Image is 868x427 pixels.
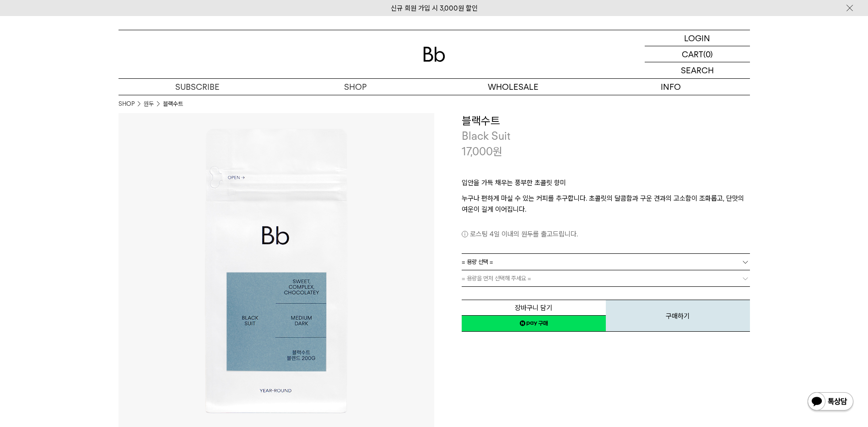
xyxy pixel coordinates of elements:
[434,79,592,95] p: WHOLESALE
[462,254,493,270] span: = 용량 선택 =
[462,300,606,316] button: 장바구니 담기
[276,79,434,95] a: SHOP
[681,62,714,78] p: SEARCH
[462,193,750,215] p: 누구나 편하게 마실 수 있는 커피를 추구합니다. 초콜릿의 달콤함과 구운 견과의 고소함이 조화롭고, 단맛의 여운이 길게 이어집니다.
[606,300,750,332] button: 구매하기
[462,229,750,240] p: 로스팅 4일 이내의 원두를 출고드립니다.
[119,99,135,109] a: SHOP
[462,315,606,332] a: 새창
[462,128,750,144] p: Black Suit
[144,99,154,109] a: 원두
[391,4,478,12] a: 신규 회원 가입 시 3,000원 할인
[684,30,710,46] p: LOGIN
[119,79,276,95] a: SUBSCRIBE
[462,113,750,129] h3: 블랙수트
[592,79,750,95] p: INFO
[462,270,531,286] span: = 용량을 먼저 선택해 주세요 =
[163,99,183,109] li: 블랙수트
[645,46,750,62] a: CART (0)
[462,177,750,193] p: 입안을 가득 채우는 풍부한 초콜릿 향미
[493,145,502,158] span: 원
[645,30,750,46] a: LOGIN
[462,144,502,159] p: 17,000
[682,46,703,62] p: CART
[703,46,713,62] p: (0)
[807,391,854,413] img: 카카오톡 채널 1:1 채팅 버튼
[423,47,445,62] img: 로고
